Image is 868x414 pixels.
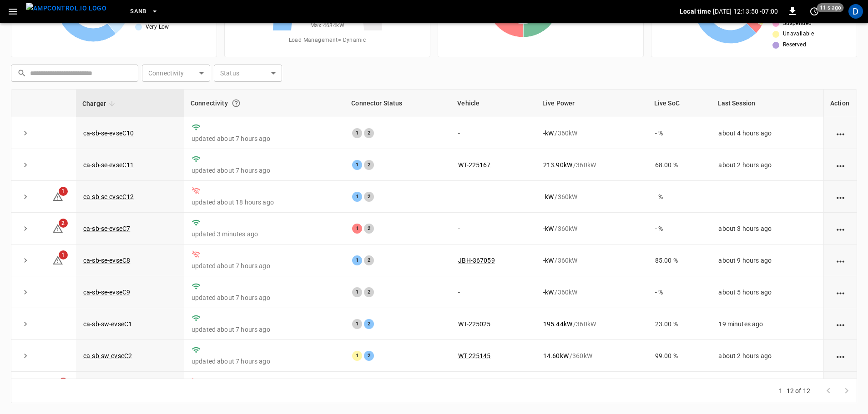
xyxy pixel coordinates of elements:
p: updated about 7 hours ago [192,325,338,334]
button: expand row [19,158,32,172]
div: / 360 kW [543,160,641,170]
div: 1 [352,224,362,234]
a: WT-225025 [458,320,490,328]
span: Unavailable [783,30,814,39]
button: expand row [19,254,32,267]
td: - % [648,276,712,308]
a: ca-sb-se-evseC12 [83,193,134,200]
a: JBH-367059 [458,257,495,264]
td: about 5 hours ago [711,276,823,308]
a: ca-sb-se-evseC7 [83,225,130,232]
div: 2 [364,192,374,202]
div: action cell options [835,319,846,329]
button: expand row [19,285,32,299]
button: expand row [19,317,32,331]
div: / 360 kW [543,129,641,138]
td: about 4 hours ago [711,117,823,149]
p: updated about 18 hours ago [192,198,338,207]
td: - % [648,181,712,213]
th: Live SoC [648,90,712,117]
span: 1 [59,378,68,387]
div: action cell options [835,288,846,297]
div: 1 [352,287,362,297]
button: expand row [19,126,32,140]
button: Connection between the charger and our software. [228,95,244,111]
div: / 360 kW [543,288,641,297]
span: Reserved [783,40,806,50]
span: Load Management = Dynamic [289,36,366,45]
td: - [711,181,823,213]
div: / 360 kW [543,192,641,201]
a: ca-sb-se-evseC9 [83,289,130,296]
img: ampcontrol.io logo [26,3,106,14]
div: / 360 kW [543,256,641,265]
div: / 360 kW [543,351,641,360]
button: SanB [126,3,162,20]
a: 1 [52,256,63,264]
td: about 2 hours ago [711,340,823,372]
div: action cell options [835,256,846,265]
div: 1 [352,192,362,202]
div: 2 [364,255,374,265]
a: ca-sb-se-evseC11 [83,161,134,169]
div: / 360 kW [543,319,641,329]
a: ca-sb-sw-evseC2 [83,352,132,359]
div: / 360 kW [543,224,641,233]
a: ca-sb-se-evseC10 [83,130,134,137]
p: 1–12 of 12 [779,386,811,395]
p: - kW [543,224,554,233]
div: 2 [364,287,374,297]
p: updated about 7 hours ago [192,293,338,302]
th: Action [823,90,857,117]
a: 2 [52,224,63,232]
span: 1 [59,187,68,196]
div: 2 [364,128,374,138]
span: Max. 4634 kW [310,21,344,30]
div: profile-icon [848,4,863,19]
div: action cell options [835,129,846,138]
p: 213.90 kW [543,160,572,170]
td: - % [648,117,712,149]
td: 99.00 % [648,340,712,372]
div: action cell options [835,192,846,201]
th: Vehicle [451,90,536,117]
p: - kW [543,129,554,138]
td: 19 minutes ago [711,308,823,340]
p: - kW [543,288,554,297]
div: action cell options [835,351,846,360]
td: - % [648,213,712,244]
div: 2 [364,351,374,361]
td: - [451,213,536,244]
p: [DATE] 12:13:50 -07:00 [713,7,778,16]
td: 68.00 % [648,149,712,181]
th: Live Power [536,90,648,117]
div: 2 [364,319,374,329]
p: Local time [680,7,711,16]
div: 1 [352,160,362,170]
p: updated about 7 hours ago [192,134,338,143]
a: ca-sb-sw-evseC1 [83,320,132,328]
td: - [451,276,536,308]
button: expand row [19,190,32,204]
div: Connectivity [191,95,338,111]
p: 195.44 kW [543,319,572,329]
button: set refresh interval [807,4,822,19]
span: Charger [82,98,118,109]
span: Suspended [783,19,812,28]
button: expand row [19,349,32,363]
span: Very Low [146,23,169,32]
th: Last Session [711,90,823,117]
p: - kW [543,256,554,265]
div: 2 [364,224,374,234]
th: Connector Status [345,90,451,117]
button: expand row [19,222,32,235]
p: updated about 7 hours ago [192,357,338,366]
span: 1 [59,250,68,259]
td: 85.00 % [648,244,712,276]
div: 1 [352,351,362,361]
p: 14.60 kW [543,351,569,360]
td: 23.00 % [648,308,712,340]
span: SanB [130,6,146,17]
p: updated 3 minutes ago [192,229,338,239]
td: - [451,181,536,213]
